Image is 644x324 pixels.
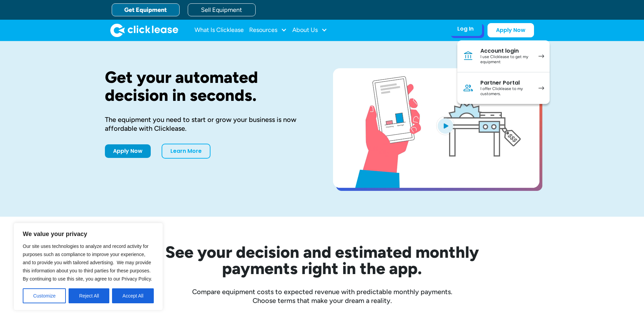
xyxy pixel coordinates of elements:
a: Get Equipment [112,3,180,16]
button: Customize [23,288,66,303]
div: I offer Clicklease to my customers. [480,86,532,97]
img: Bank icon [463,51,474,61]
div: About Us [292,23,327,37]
button: Reject All [69,288,109,303]
p: We value your privacy [23,230,154,238]
button: Accept All [112,288,154,303]
img: arrow [538,86,544,90]
a: Apply Now [105,144,151,158]
h2: See your decision and estimated monthly payments right in the app. [132,244,512,276]
a: open lightbox [333,68,539,188]
img: Clicklease logo [110,23,178,37]
span: Our site uses technologies to analyze and record activity for purposes such as compliance to impr... [23,244,152,282]
a: What Is Clicklease [195,23,244,37]
img: Blue play button logo on a light blue circular background [436,116,455,135]
div: Log In [457,25,474,32]
div: We value your privacy [14,223,163,310]
a: Partner PortalI offer Clicklease to my customers. [457,72,550,104]
img: Person icon [463,83,474,93]
h1: Get your automated decision in seconds. [105,68,311,104]
a: Sell Equipment [188,3,256,16]
div: Resources [249,23,287,37]
div: Compare equipment costs to expected revenue with predictable monthly payments. Choose terms that ... [105,287,539,305]
nav: Log In [457,40,550,104]
a: home [110,23,178,37]
div: Partner Portal [480,79,532,86]
a: Learn More [162,144,210,159]
img: arrow [538,54,544,58]
div: The equipment you need to start or grow your business is now affordable with Clicklease. [105,115,311,133]
a: Account loginI use Clicklease to get my equipment [457,40,550,72]
div: I use Clicklease to get my equipment [480,54,532,65]
a: Apply Now [487,23,534,37]
div: Account login [480,48,532,54]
